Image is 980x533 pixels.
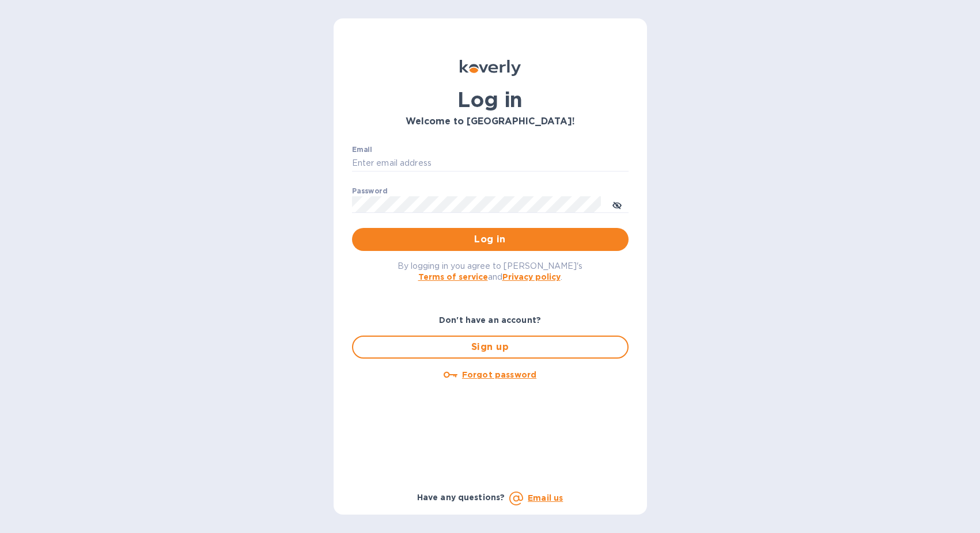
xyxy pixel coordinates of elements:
a: Email us [528,493,563,502]
h1: Log in [352,87,629,112]
label: Password [352,188,387,195]
span: Sign up [362,340,618,354]
button: Sign up [352,336,629,359]
label: Email [352,146,372,153]
img: Koverly [460,60,521,76]
a: Terms of service [418,272,488,281]
button: toggle password visibility [606,193,629,216]
span: By logging in you agree to [PERSON_NAME]'s and . [398,261,582,281]
button: Log in [352,228,629,251]
a: Privacy policy [502,272,561,281]
b: Have any questions? [417,493,505,502]
u: Forgot password [462,370,536,379]
b: Don't have an account? [439,315,541,325]
h3: Welcome to [GEOGRAPHIC_DATA]! [352,116,629,127]
span: Log in [361,233,619,246]
input: Enter email address [352,155,629,172]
